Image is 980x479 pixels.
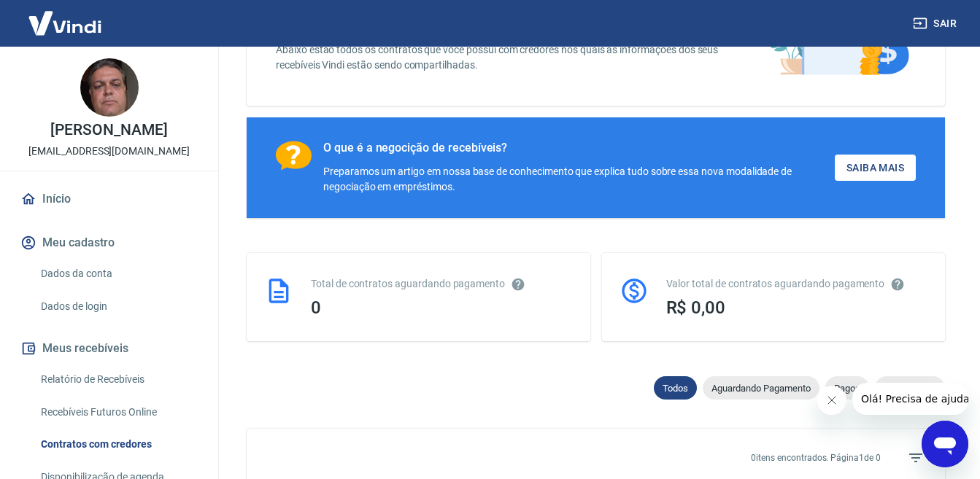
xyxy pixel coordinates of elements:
[311,276,573,292] div: Total de contratos aguardando pagamento
[35,397,201,427] a: Recebíveis Futuros Online
[817,386,846,415] iframe: Fechar mensagem
[852,383,968,415] iframe: Mensagem da empresa
[654,376,697,400] div: Todos
[825,376,869,400] div: Pagos
[18,332,201,365] button: Meus recebíveis
[35,429,201,459] a: Contratos com credores
[511,277,525,292] svg: Esses contratos não se referem à Vindi, mas sim a outras instituições.
[922,421,968,467] iframe: Botão para abrir a janela de mensagens
[80,58,139,117] img: 5ef303aa-cff2-4022-abb1-2c5723ffbac6.jpeg
[703,383,819,394] span: Aguardando Pagamento
[311,297,573,318] div: 0
[50,122,167,138] p: [PERSON_NAME]
[654,383,697,394] span: Todos
[276,141,312,171] img: Ícone com um ponto de interrogação.
[35,365,201,394] a: Relatório de Recebíveis
[28,144,190,159] p: [EMAIL_ADDRESS][DOMAIN_NAME]
[18,1,112,45] img: Vindi
[18,227,201,259] button: Meu cadastro
[35,259,201,289] a: Dados da conta
[276,42,724,73] p: Abaixo estão todos os contratos que você possui com credores nos quais as informações dos seus re...
[835,155,916,182] a: Saiba Mais
[35,292,201,322] a: Dados de login
[890,277,905,292] svg: O valor comprometido não se refere a pagamentos pendentes na Vindi e sim como garantia a outras i...
[323,164,835,195] div: Preparamos um artigo em nossa base de conhecimento que explica tudo sobre essa nova modalidade de...
[875,376,945,400] div: Contestados
[18,183,201,215] a: Início
[666,297,726,318] span: R$ 0,00
[9,10,123,22] span: Olá! Precisa de ajuda?
[910,10,962,37] button: Sair
[323,141,835,155] div: O que é a negocição de recebíveis?
[703,376,819,400] div: Aguardando Pagamento
[898,440,933,475] span: Filtros
[751,451,881,464] p: 0 itens encontrados. Página 1 de 0
[666,276,928,292] div: Valor total de contratos aguardando pagamento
